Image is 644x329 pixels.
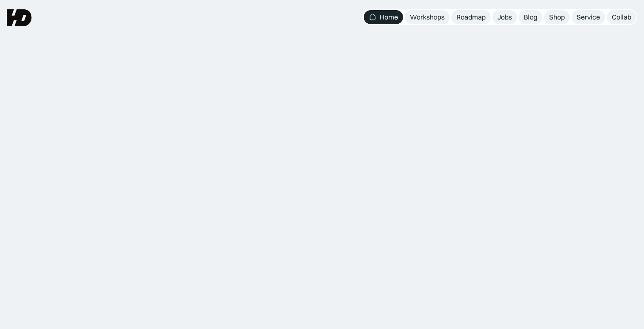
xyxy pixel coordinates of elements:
[577,13,600,22] div: Service
[549,13,565,22] div: Shop
[405,10,450,24] a: Workshops
[410,13,445,22] div: Workshops
[456,13,486,22] div: Roadmap
[451,10,491,24] a: Roadmap
[544,10,570,24] a: Shop
[380,13,398,22] div: Home
[519,10,542,24] a: Blog
[498,13,512,22] div: Jobs
[492,10,517,24] a: Jobs
[612,13,631,22] div: Collab
[364,10,403,24] a: Home
[572,10,605,24] a: Service
[524,13,537,22] div: Blog
[607,10,636,24] a: Collab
